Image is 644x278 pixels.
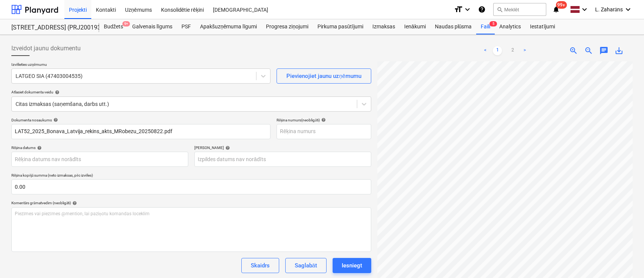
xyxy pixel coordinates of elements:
iframe: Chat Widget [606,242,644,278]
span: help [224,146,230,150]
button: Iesniegt [333,258,371,273]
span: search [497,6,503,12]
a: PSF [177,19,195,34]
p: Rēķina kopējā summa (neto izmaksas, pēc izvēles) [11,173,371,179]
a: Analytics [495,19,525,34]
a: Budžets9+ [99,19,128,34]
i: keyboard_arrow_down [580,5,589,14]
span: help [71,201,77,205]
a: Iestatījumi [525,19,560,34]
a: Previous page [481,46,490,55]
i: keyboard_arrow_down [463,5,472,14]
input: Rēķina datums nav norādīts [11,152,188,167]
button: Saglabāt [285,258,327,273]
div: Faili [476,19,495,34]
a: Naudas plūsma [430,19,477,34]
span: zoom_in [569,46,578,55]
span: L. Zaharāns [595,6,623,13]
a: Page 2 [508,46,517,55]
a: Ienākumi [400,19,430,34]
input: Rēķina kopējā summa (neto izmaksas, pēc izvēles) [11,179,371,194]
span: zoom_out [584,46,593,55]
p: Izvēlieties uzņēmumu [11,62,270,68]
a: Apakšuzņēmuma līgumi [195,19,261,34]
span: Izveidot jaunu dokumentu [11,44,81,53]
div: Budžets [99,19,128,34]
i: keyboard_arrow_down [624,5,633,14]
span: help [52,118,58,122]
input: Rēķina numurs [277,124,371,139]
input: Dokumenta nosaukums [11,124,270,139]
div: Saglabāt [295,261,317,270]
span: help [53,90,59,95]
a: Pirkuma pasūtījumi [313,19,368,34]
a: Faili5 [476,19,495,34]
div: Iesniegt [342,261,362,270]
span: chat [599,46,608,55]
div: Pievienojiet jaunu uzņēmumu [286,71,361,81]
span: help [320,118,326,122]
div: Skaidrs [251,261,270,270]
i: Zināšanu pamats [478,5,486,14]
span: help [36,146,42,150]
div: Komentārs grāmatvedim (neobligāti) [11,200,371,205]
button: Pievienojiet jaunu uzņēmumu [277,68,371,84]
div: [PERSON_NAME] [194,145,371,150]
div: Dokumenta nosaukums [11,118,270,123]
span: 99+ [556,1,567,9]
i: format_size [454,5,463,14]
a: Next page [520,46,529,55]
a: Progresa ziņojumi [261,19,313,34]
button: Skaidrs [241,258,279,273]
input: Izpildes datums nav norādīts [194,152,371,167]
a: Izmaksas [368,19,400,34]
span: 5 [489,21,497,26]
span: save_alt [614,46,624,55]
i: notifications [552,5,560,14]
a: Galvenais līgums [128,19,177,34]
button: Meklēt [493,3,546,16]
div: Atlasiet dokumenta veidu [11,90,371,95]
div: Rēķina numurs (neobligāti) [277,118,371,123]
div: Rēķina datums [11,145,188,150]
a: Page 1 is your current page [493,46,502,55]
div: [STREET_ADDRESS] (PRJ2001934) 2601941 [11,24,90,32]
span: 9+ [122,21,130,26]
